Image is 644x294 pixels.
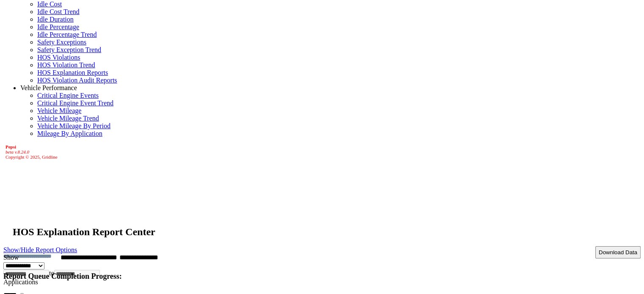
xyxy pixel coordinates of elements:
h2: HOS Explanation Report Center [13,226,641,238]
label: Applications [3,278,38,286]
h4: Report Queue Completion Progress: [3,272,641,281]
button: Download Data [595,246,641,258]
span: to [49,269,54,277]
a: HOS Explanation Reports [37,69,108,76]
a: Idle Cost Trend [37,8,80,15]
label: Show [3,254,19,261]
a: Safety Exception Trend [37,46,101,53]
a: Vehicle Mileage Trend [37,115,99,122]
a: Vehicle Mileage By Period [37,122,111,129]
a: Idle Duration [37,16,74,23]
a: Critical Engine Events [37,92,99,99]
b: Pepsi [6,144,16,149]
a: Safety Exceptions [37,38,86,46]
a: Vehicle Mileage [37,107,81,114]
div: Copyright © 2025, Gridline [6,144,641,159]
a: HOS Violations [37,54,80,61]
i: beta v.8.24.0 [6,149,29,154]
a: Idle Percentage [37,23,79,30]
a: HOS Violation Trend [37,61,95,69]
a: Idle Cost [37,0,62,8]
a: Vehicle Performance [20,84,77,91]
a: Critical Engine Event Trend [37,99,113,107]
a: Idle Percentage Trend [37,31,97,38]
a: Mileage By Application [37,130,102,137]
a: Show/Hide Report Options [3,244,77,256]
a: HOS Violation Audit Reports [37,77,117,84]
